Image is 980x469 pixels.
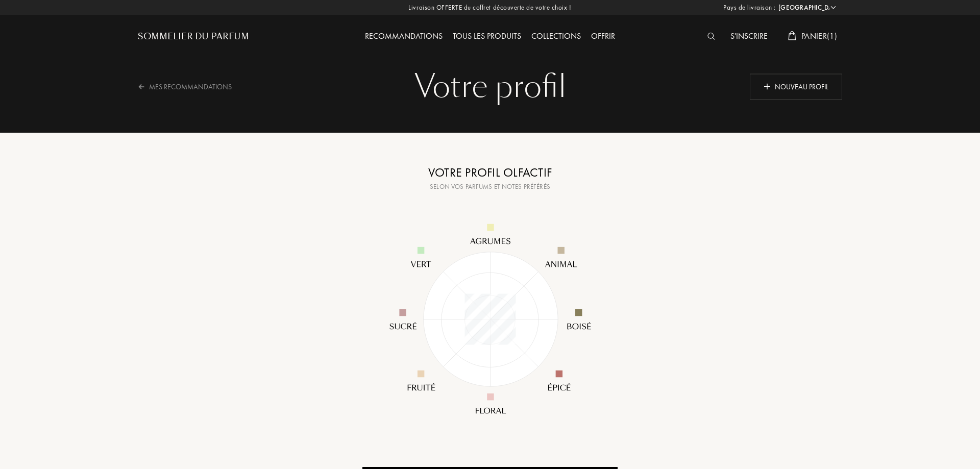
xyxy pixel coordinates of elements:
[586,30,620,43] div: Offrir
[526,31,586,41] a: Collections
[448,31,526,41] a: Tous les produits
[723,3,776,13] span: Pays de livraison :
[145,66,835,107] div: Votre profil
[764,83,771,90] img: plus_icn_w.png
[360,30,448,43] div: Recommandations
[526,30,586,43] div: Collections
[586,31,620,41] a: Offrir
[725,30,773,43] div: S'inscrire
[448,30,526,43] div: Tous les produits
[707,33,715,40] img: search_icn_white.svg
[725,31,773,41] a: S'inscrire
[138,74,245,99] div: Mes Recommandations
[750,73,842,100] div: Nouveau profil
[367,196,612,441] img: radar_desktop_fr.svg
[138,83,145,90] img: arrow_big_left.png
[360,31,448,41] a: Recommandations
[788,31,796,40] img: cart_white.svg
[138,31,249,43] a: Sommelier du Parfum
[801,31,837,41] span: Panier ( 1 )
[362,182,618,192] div: Selon vos parfums et notes préférés
[362,163,618,182] div: Votre profil olfactif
